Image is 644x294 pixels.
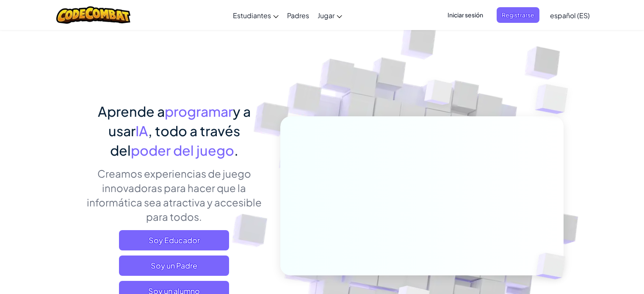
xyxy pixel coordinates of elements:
button: Iniciar sesión [442,7,488,23]
a: Jugar [313,4,346,27]
span: español (ES) [550,11,590,20]
a: Padres [283,4,313,27]
span: poder del juego [131,142,234,159]
img: Overlap cubes [518,63,591,135]
span: , todo a través del [110,122,240,159]
a: Soy un Padre [119,256,229,276]
span: programar [165,103,233,120]
img: Overlap cubes [408,63,469,126]
span: Aprende a [98,103,165,120]
a: Soy Educador [119,230,229,250]
span: Estudiantes [233,11,271,20]
p: Creamos experiencias de juego innovadoras para hacer que la informática sea atractiva y accesible... [81,166,268,224]
a: Estudiantes [229,4,283,27]
span: . [234,142,238,159]
button: Registrarse [497,7,539,23]
a: español (ES) [546,4,594,27]
span: IA [135,122,148,139]
img: CodeCombat logo [56,6,130,24]
span: Jugar [318,11,334,20]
